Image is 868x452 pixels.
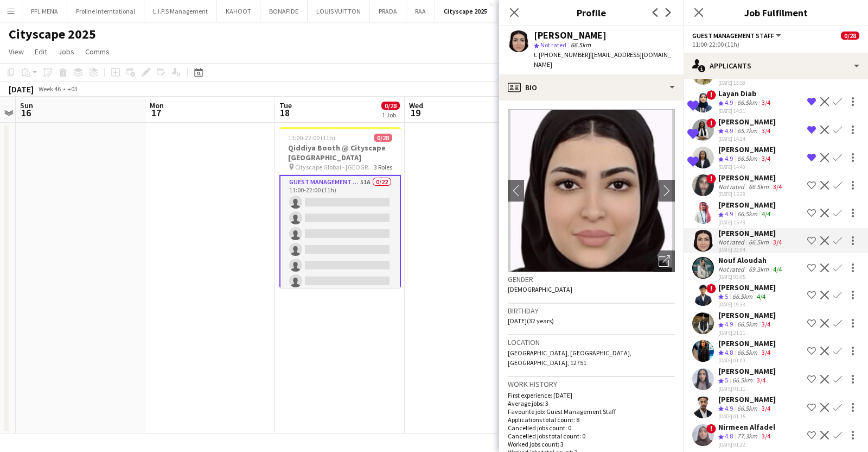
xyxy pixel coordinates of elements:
a: View [4,45,28,59]
div: [PERSON_NAME] [718,145,776,154]
span: 4.8 [725,432,733,440]
span: 3 Roles [374,163,392,171]
h1: Cityscape 2025 [9,26,96,42]
div: Bio [499,74,684,101]
div: [PERSON_NAME] [718,310,776,320]
p: Worked jobs count: 3 [508,440,675,448]
button: Proline Interntational [67,1,144,22]
span: 17 [148,106,164,119]
span: 11:00-22:00 (11h) [288,134,335,142]
app-skills-label: 3/4 [773,183,782,191]
div: 66.5km [746,183,771,191]
button: Guest Management Staff [692,32,783,40]
span: Guest Management Staff [692,32,774,40]
div: [DATE] 03:05 [718,273,784,280]
div: [DATE] 15:28 [718,191,784,198]
span: 66.5km [569,41,593,49]
span: Cityscape Global - [GEOGRAPHIC_DATA] [295,163,374,171]
app-skills-label: 4/4 [773,265,782,273]
app-skills-label: 3/4 [757,376,765,384]
p: Applications total count: 8 [508,416,675,424]
span: Tue [279,101,292,110]
div: [PERSON_NAME] [718,338,776,348]
span: [GEOGRAPHIC_DATA], [GEOGRAPHIC_DATA], [GEOGRAPHIC_DATA], 12751 [508,349,631,367]
span: 4.9 [725,404,733,412]
div: Not rated [718,238,746,246]
div: 65.7km [735,127,759,136]
h3: Birthday [508,306,675,316]
div: 66.5km [735,320,759,329]
h3: Job Fulfilment [684,5,868,20]
div: [PERSON_NAME] [718,200,776,210]
div: 66.5km [735,404,759,413]
span: 4.9 [725,210,733,218]
div: [PERSON_NAME] [718,228,784,238]
h3: Qiddiya Booth @ Cityscape [GEOGRAPHIC_DATA] [279,143,401,162]
div: Layan Diab [718,89,773,98]
div: 11:00-22:00 (11h) [692,40,859,48]
div: 66.5km [735,210,759,219]
span: 4.9 [725,154,733,162]
div: Open photos pop-in [653,250,675,272]
div: [PERSON_NAME] [718,394,776,404]
div: 66.5km [735,348,759,357]
h3: Gender [508,274,675,284]
p: Cancelled jobs count: 0 [508,424,675,432]
div: 11:00-22:00 (11h)0/28Qiddiya Booth @ Cityscape [GEOGRAPHIC_DATA] Cityscape Global - [GEOGRAPHIC_D... [279,127,401,288]
h3: Work history [508,379,675,389]
span: 0/28 [841,32,859,40]
a: Jobs [54,45,79,59]
app-skills-label: 3/4 [762,154,770,162]
span: Sun [20,101,33,110]
span: View [9,47,24,56]
div: [DATE] [9,84,34,95]
span: t. [PHONE_NUMBER] [534,51,590,59]
span: 4.8 [725,348,733,356]
div: Not rated [718,265,746,273]
app-skills-label: 3/4 [762,348,770,356]
div: [DATE] 01:22 [718,441,775,448]
span: | [EMAIL_ADDRESS][DOMAIN_NAME] [534,51,671,68]
img: Crew avatar or photo [508,109,675,272]
button: SHELLS ADVERTISING [496,1,573,22]
div: 66.5km [730,376,755,385]
p: First experience: [DATE] [508,391,675,399]
button: PRADA [370,1,406,22]
span: ! [706,174,716,184]
div: [DATE] 14:40 [718,164,776,171]
div: [DATE] 01:11 [718,385,776,392]
app-skills-label: 3/4 [762,320,770,328]
span: 18 [278,106,292,119]
button: BONAFIDE [260,1,308,22]
p: Average jobs: 3 [508,399,675,407]
span: 0/28 [374,134,392,142]
div: [PERSON_NAME] [718,173,784,183]
div: Nirmeen Alfadel [718,422,775,432]
span: [DATE] (32 years) [508,317,554,325]
button: KAHOOT [217,1,260,22]
div: [DATE] 14:21 [718,108,773,115]
span: ! [706,118,716,128]
span: Week 46 [36,85,63,93]
div: 69.3km [746,265,771,273]
div: [DATE] 13:58 [718,79,784,86]
span: Wed [409,101,423,110]
h3: Profile [499,5,684,20]
button: Cityscape 2025 [435,1,496,22]
a: Edit [30,45,52,59]
span: 5 [725,292,728,300]
app-skills-label: 3/4 [762,98,770,106]
span: Not rated [540,41,566,49]
div: 66.5km [735,154,759,164]
span: 0/28 [381,102,400,110]
div: [PERSON_NAME] [534,30,607,40]
button: PFL MENA [22,1,67,22]
app-skills-label: 3/4 [762,404,770,412]
span: ! [706,424,716,434]
div: [DATE] 19:33 [718,301,776,308]
app-skills-label: 4/4 [762,210,770,218]
app-skills-label: 3/4 [773,238,782,246]
app-skills-label: 4/4 [757,292,765,300]
span: ! [706,90,716,100]
span: Mon [150,101,164,110]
